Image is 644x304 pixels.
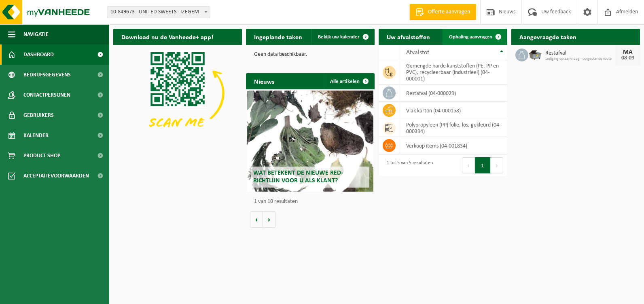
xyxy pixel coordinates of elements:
[400,60,507,84] td: gemengde harde kunststoffen (PE, PP en PVC), recycleerbaar (industrieel) (04-000001)
[23,125,49,146] span: Kalender
[246,29,310,44] h2: Ingeplande taken
[253,170,343,184] span: Wat betekent de nieuwe RED-richtlijn voor u als klant?
[462,157,475,173] button: Previous
[23,24,49,44] span: Navigatie
[400,84,507,102] td: restafval (04-000029)
[23,44,54,65] span: Dashboard
[426,8,472,16] span: Offerte aanvragen
[443,29,506,45] a: Ophaling aanvragen
[311,29,374,45] a: Bekijk uw kalender
[409,4,476,20] a: Offerte aanvragen
[247,91,373,192] a: Wat betekent de nieuwe RED-richtlijn voor u als klant?
[511,29,585,44] h2: Aangevraagde taken
[491,157,503,173] button: Next
[379,29,438,44] h2: Uw afvalstoffen
[324,73,374,89] a: Alle artikelen
[263,211,275,228] button: Volgende
[400,137,507,154] td: verkoop items (04-001834)
[475,157,491,173] button: 1
[107,6,210,18] span: 10-849673 - UNITED SWEETS - IZEGEM
[254,52,366,57] p: Geen data beschikbaar.
[23,146,60,166] span: Product Shop
[254,199,371,205] p: 1 van 10 resultaten
[620,55,636,61] div: 08-09
[400,119,507,137] td: polypropyleen (PP) folie, los, gekleurd (04-000394)
[23,166,89,186] span: Acceptatievoorwaarden
[400,102,507,119] td: vlak karton (04-000158)
[250,211,263,228] button: Vorige
[246,73,282,89] h2: Nieuws
[318,34,360,40] span: Bekijk uw kalender
[23,105,54,125] span: Gebruikers
[113,45,242,141] img: Download de VHEPlus App
[449,34,492,40] span: Ophaling aanvragen
[528,47,542,61] img: WB-5000-GAL-GY-01
[23,65,71,85] span: Bedrijfsgegevens
[620,49,636,55] div: MA
[406,49,429,56] span: Afvalstof
[545,57,616,61] span: Lediging op aanvraag - op geplande route
[107,6,210,18] span: 10-849673 - UNITED SWEETS - IZEGEM
[23,85,70,105] span: Contactpersonen
[113,29,221,44] h2: Download nu de Vanheede+ app!
[545,50,616,57] span: Restafval
[383,156,433,174] div: 1 tot 5 van 5 resultaten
